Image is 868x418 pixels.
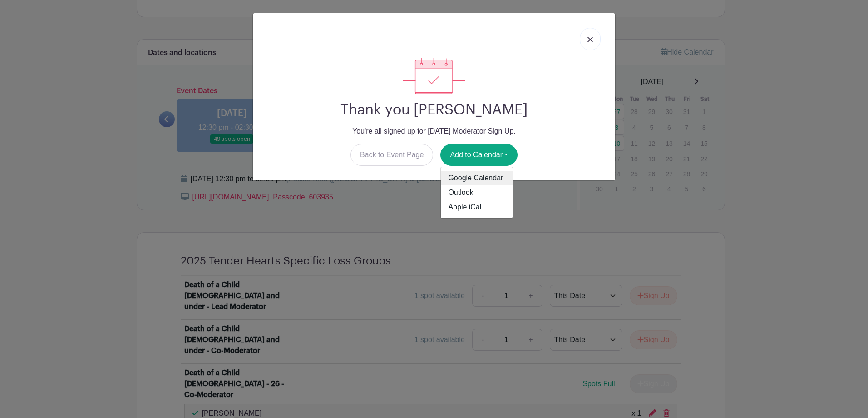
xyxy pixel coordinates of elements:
a: Back to Event Page [350,144,434,166]
button: Add to Calendar [440,144,518,166]
img: close_button-5f87c8562297e5c2d7936805f587ecaba9071eb48480494691a3f1689db116b3.svg [587,37,593,42]
a: Outlook [441,185,513,200]
a: Apple iCal [441,200,513,214]
img: signup_complete-c468d5dda3e2740ee63a24cb0ba0d3ce5d8a4ecd24259e683200fb1569d990c8.svg [403,58,465,94]
p: You're all signed up for [DATE] Moderator Sign Up. [260,126,608,137]
h2: Thank you [PERSON_NAME] [260,101,608,119]
a: Google Calendar [441,171,513,185]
